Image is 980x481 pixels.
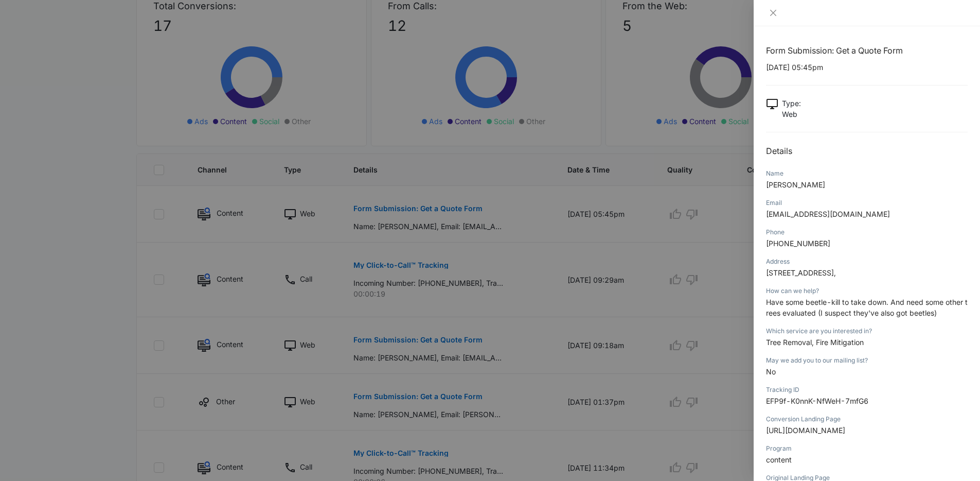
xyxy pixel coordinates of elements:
span: [EMAIL_ADDRESS][DOMAIN_NAME] [766,210,890,218]
span: [PERSON_NAME] [766,180,825,189]
div: May we add you to our mailing list? [766,356,968,365]
div: Program [766,444,968,453]
span: Tree Removal, Fire Mitigation [766,338,864,347]
p: Type : [782,98,801,109]
div: Which service are you interested in? [766,327,968,336]
div: Name [766,169,968,178]
button: Close [766,8,780,18]
h2: Details [766,145,968,157]
div: Tracking ID [766,385,968,394]
div: Email [766,198,968,208]
div: Phone [766,228,968,237]
span: content [766,455,792,464]
span: [PHONE_NUMBER] [766,239,830,248]
p: Web [782,109,801,119]
span: [STREET_ADDRESS], [766,268,836,277]
p: [DATE] 05:45pm [766,62,968,73]
span: close [769,9,777,17]
div: Address [766,257,968,266]
div: How can we help? [766,286,968,296]
span: Have some beetle-kill to take down. And need some other trees evaluated (I suspect they've also g... [766,298,968,317]
h1: Form Submission: Get a Quote Form [766,44,968,57]
span: [URL][DOMAIN_NAME] [766,426,845,435]
div: Conversion Landing Page [766,415,968,424]
span: EFP9f-K0nnK-NfWeH-7mfG6 [766,397,868,405]
span: No [766,367,776,376]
